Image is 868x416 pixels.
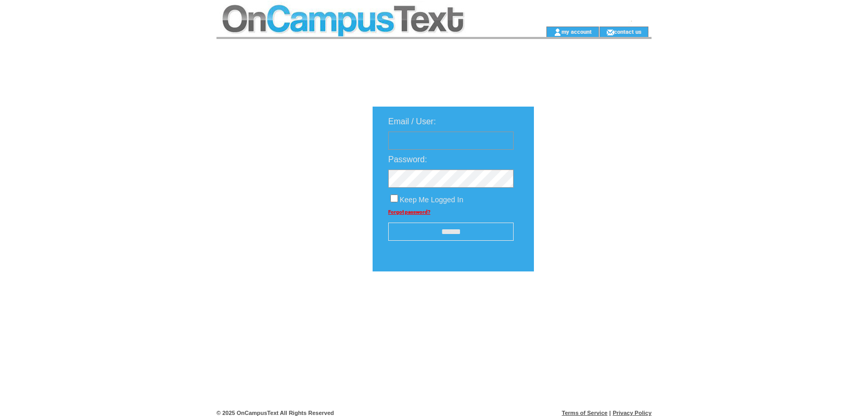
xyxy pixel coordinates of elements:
span: © 2025 OnCampusText All Rights Reserved [216,410,334,416]
img: contact_us_icon.gif;jsessionid=6ACDBA83B8D2A0CE2F88383E0395698A [606,28,614,36]
a: contact us [614,28,642,35]
img: transparent.png;jsessionid=6ACDBA83B8D2A0CE2F88383E0395698A [564,297,616,310]
span: Password: [388,155,427,164]
a: Forgot password? [388,209,430,215]
img: account_icon.gif;jsessionid=6ACDBA83B8D2A0CE2F88383E0395698A [554,28,561,36]
span: Email / User: [388,117,436,126]
a: Privacy Policy [612,410,652,416]
a: Terms of Service [562,410,608,416]
a: my account [561,28,592,35]
span: | [609,410,611,416]
span: Keep Me Logged In [400,196,463,204]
